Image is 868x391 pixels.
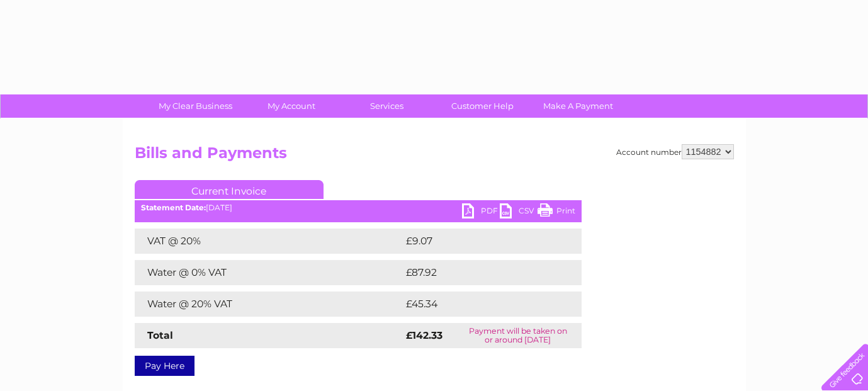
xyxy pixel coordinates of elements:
a: Print [538,203,575,222]
td: £9.07 [403,229,553,254]
a: Current Invoice [135,180,324,199]
td: VAT @ 20% [135,229,403,254]
td: £87.92 [403,260,556,285]
a: PDF [462,203,500,222]
strong: £142.33 [406,329,442,341]
a: Services [335,94,439,118]
a: My Clear Business [144,94,247,118]
a: Pay Here [135,356,194,376]
h2: Bills and Payments [135,144,734,168]
div: [DATE] [135,203,582,212]
td: Water @ 20% VAT [135,292,403,317]
b: Statement Date: [141,203,206,212]
a: My Account [239,94,343,118]
td: Water @ 0% VAT [135,260,403,285]
td: £45.34 [403,292,556,317]
a: Customer Help [431,94,534,118]
strong: Total [147,329,173,341]
td: Payment will be taken on or around [DATE] [454,323,581,348]
a: Make A Payment [526,94,630,118]
div: Account number [616,144,734,159]
a: CSV [500,203,538,222]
